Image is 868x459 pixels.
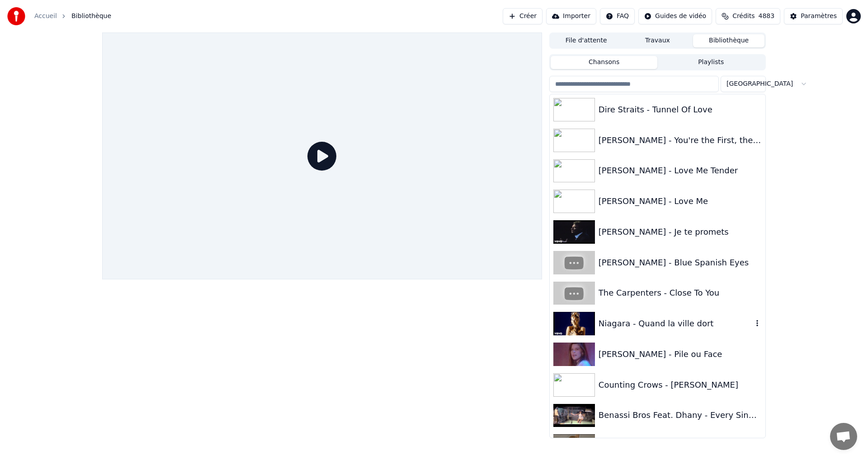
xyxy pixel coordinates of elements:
[599,134,762,147] div: [PERSON_NAME] - You're the First, the Last, My Everything - San Remo'81
[599,226,762,238] div: [PERSON_NAME] - Je te promets
[599,409,762,422] div: Benassi Bros Feat. Dhany - Every Single Day
[34,12,111,21] nav: breadcrumb
[599,317,753,330] div: Niagara - Quand la ville dort
[657,56,764,69] button: Playlists
[801,12,837,21] div: Paramètres
[551,34,622,47] button: File d'attente
[599,287,762,299] div: The Carpenters - Close To You
[599,164,762,177] div: [PERSON_NAME] - Love Me Tender
[622,34,693,47] button: Travaux
[551,56,658,69] button: Chansons
[599,379,762,391] div: Counting Crows - [PERSON_NAME]
[600,8,635,24] button: FAQ
[599,348,762,361] div: [PERSON_NAME] - Pile ou Face
[599,256,762,269] div: [PERSON_NAME] - Blue Spanish Eyes
[732,12,755,21] span: Crédits
[830,423,857,450] div: Ouvrir le chat
[7,7,25,25] img: youka
[638,8,712,24] button: Guides de vidéo
[34,12,57,21] a: Accueil
[71,12,111,21] span: Bibliothèque
[693,34,764,47] button: Bibliothèque
[546,8,596,24] button: Importer
[599,103,762,116] div: Dire Straits - Tunnel Of Love
[716,8,780,24] button: Crédits4883
[599,195,762,208] div: [PERSON_NAME] - Love Me
[759,12,775,21] span: 4883
[503,8,542,24] button: Créer
[784,8,843,24] button: Paramètres
[726,79,793,88] span: [GEOGRAPHIC_DATA]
